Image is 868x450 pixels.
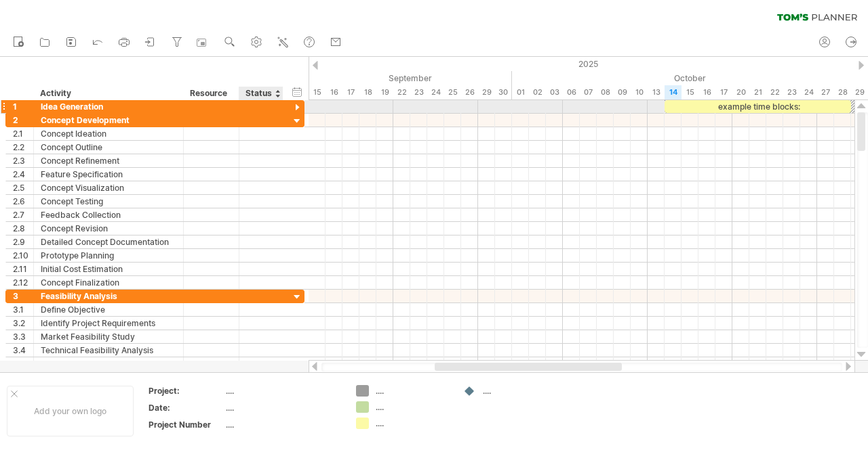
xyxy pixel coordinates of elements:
div: Monday, 29 September 2025 [478,85,495,99]
div: Feasibility Analysis [41,290,176,302]
div: Detailed Concept Documentation [41,235,176,248]
div: 2.9 [13,235,33,248]
div: 3.3 [13,330,33,343]
div: 2.2 [13,141,33,154]
div: .... [376,401,450,413]
div: Friday, 3 October 2025 [546,85,563,99]
div: Concept Visualization [41,181,176,194]
div: Tuesday, 14 October 2025 [665,85,682,99]
div: example time blocks: [665,100,851,113]
div: Tuesday, 16 September 2025 [325,85,342,99]
div: 2.11 [13,263,33,275]
div: Thursday, 18 September 2025 [359,85,376,99]
div: 2.12 [13,276,33,289]
div: Friday, 24 October 2025 [800,85,817,99]
div: .... [483,385,557,397]
div: Wednesday, 1 October 2025 [512,85,529,99]
div: 2.8 [13,222,33,235]
div: Friday, 17 October 2025 [715,85,732,99]
div: 2.4 [13,168,33,181]
div: Status [245,87,275,100]
div: Activity [40,87,176,100]
div: Feature Specification [41,168,176,181]
div: Tuesday, 30 September 2025 [495,85,512,99]
div: Tuesday, 7 October 2025 [580,85,597,99]
div: 3 [13,290,33,302]
div: Thursday, 2 October 2025 [529,85,546,99]
div: 1 [13,100,33,113]
div: September 2025 [139,71,512,85]
div: 3.4 [13,344,33,357]
div: Wednesday, 17 September 2025 [342,85,359,99]
div: Concept Ideation [41,127,176,140]
div: Prototype Planning [41,249,176,262]
div: Project Number [149,419,223,430]
div: Add your own logo [7,386,134,436]
div: 2.10 [13,249,33,262]
div: Wednesday, 22 October 2025 [766,85,783,99]
div: Idea Generation [41,100,176,113]
div: Concept Revision [41,222,176,235]
div: Wednesday, 15 October 2025 [682,85,698,99]
div: Concept Development [41,114,176,127]
div: Project: [149,385,223,397]
div: 2.3 [13,154,33,167]
div: Wednesday, 29 October 2025 [851,85,868,99]
div: Tuesday, 23 September 2025 [410,85,427,99]
div: .... [226,385,340,397]
div: Friday, 10 October 2025 [631,85,648,99]
div: .... [376,385,450,397]
div: .... [226,419,340,430]
div: Financial Feasibility Study [41,357,176,370]
div: 2 [13,114,33,127]
div: Monday, 27 October 2025 [817,85,834,99]
div: Wednesday, 8 October 2025 [597,85,614,99]
div: Monday, 22 September 2025 [393,85,410,99]
div: 2.5 [13,181,33,194]
div: Tuesday, 21 October 2025 [749,85,766,99]
div: Monday, 13 October 2025 [648,85,665,99]
div: 2.6 [13,195,33,208]
div: 2.1 [13,127,33,140]
div: Concept Outline [41,141,176,154]
div: Friday, 26 September 2025 [461,85,478,99]
div: Concept Testing [41,195,176,208]
div: Thursday, 23 October 2025 [783,85,800,99]
div: Monday, 20 October 2025 [732,85,749,99]
div: Concept Finalization [41,276,176,289]
div: Technical Feasibility Analysis [41,344,176,357]
div: Date: [149,402,223,413]
div: Concept Refinement [41,154,176,167]
div: Define Objective [41,303,176,316]
div: Thursday, 9 October 2025 [614,85,631,99]
div: Identify Project Requirements [41,317,176,330]
div: 3.1 [13,303,33,316]
div: Wednesday, 24 September 2025 [427,85,444,99]
div: Market Feasibility Study [41,330,176,343]
div: Tuesday, 28 October 2025 [834,85,851,99]
div: Resource [190,87,231,100]
div: .... [376,418,450,429]
div: Thursday, 16 October 2025 [698,85,715,99]
div: Friday, 19 September 2025 [376,85,393,99]
div: .... [226,402,340,413]
div: 3.5 [13,357,33,370]
div: 3.2 [13,317,33,330]
div: Thursday, 25 September 2025 [444,85,461,99]
div: Monday, 6 October 2025 [563,85,580,99]
div: Initial Cost Estimation [41,263,176,275]
div: Feedback Collection [41,208,176,221]
div: Monday, 15 September 2025 [309,85,325,99]
div: 2.7 [13,208,33,221]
